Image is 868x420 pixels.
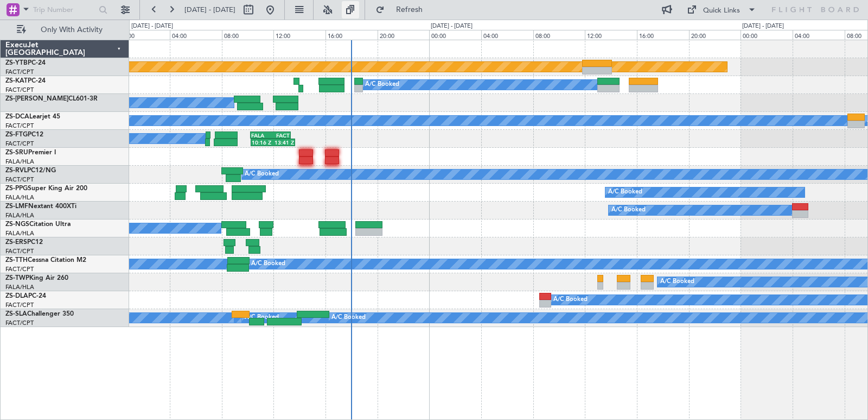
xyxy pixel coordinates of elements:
[5,175,34,184] a: FACT/CPT
[533,30,585,40] div: 08:00
[5,131,43,138] a: ZS-FTGPC12
[118,30,170,40] div: 00:00
[429,30,481,40] div: 00:00
[371,1,436,18] button: Refresh
[5,149,28,156] span: ZS-SRU
[5,185,87,192] a: ZS-PPGSuper King Air 200
[5,78,28,84] span: ZS-KAT
[5,149,56,156] a: ZS-SRUPremier I
[12,21,118,39] button: Only With Activity
[741,30,793,40] div: 00:00
[5,122,34,130] a: FACT/CPT
[5,193,34,202] a: FALA/HLA
[5,239,27,246] span: ZS-ERS
[5,229,34,237] a: FALA/HLA
[5,203,28,210] span: ZS-LMF
[5,311,27,317] span: ZS-SLA
[5,68,34,76] a: FACT/CPT
[611,202,646,218] div: A/C Booked
[431,22,473,31] div: [DATE] - [DATE]
[5,114,29,120] span: ZS-DCA
[331,310,366,326] div: A/C Booked
[378,30,430,40] div: 20:00
[325,30,378,40] div: 16:00
[245,310,279,326] div: A/C Booked
[5,167,27,174] span: ZS-RVL
[5,221,71,228] a: ZS-NGSCitation Ultra
[5,131,28,138] span: ZS-FTG
[5,247,34,255] a: FACT/CPT
[5,293,28,299] span: ZS-DLA
[365,77,399,93] div: A/C Booked
[270,132,289,139] div: FACT
[5,114,60,120] a: ZS-DCALearjet 45
[5,96,98,102] a: ZS-[PERSON_NAME]CL601-3R
[5,211,34,220] a: FALA/HLA
[5,60,28,66] span: ZS-YTB
[252,139,273,146] div: 10:16 Z
[689,30,741,40] div: 20:00
[481,30,533,40] div: 04:00
[251,256,285,272] div: A/C Booked
[5,293,46,299] a: ZS-DLAPC-24
[5,221,29,228] span: ZS-NGS
[585,30,637,40] div: 12:00
[742,22,784,31] div: [DATE] - [DATE]
[5,158,34,166] a: FALA/HLA
[245,166,279,183] div: A/C Booked
[5,185,28,192] span: ZS-PPG
[5,96,68,102] span: ZS-[PERSON_NAME]
[5,311,74,317] a: ZS-SLAChallenger 350
[5,301,34,309] a: FACT/CPT
[28,26,114,34] span: Only With Activity
[33,2,95,18] input: Trip Number
[5,265,34,273] a: FACT/CPT
[5,60,46,66] a: ZS-YTBPC-24
[703,5,740,16] div: Quick Links
[273,30,325,40] div: 12:00
[131,22,173,31] div: [DATE] - [DATE]
[184,5,235,15] span: [DATE] - [DATE]
[5,239,43,246] a: ZS-ERSPC12
[387,6,432,14] span: Refresh
[681,1,762,18] button: Quick Links
[793,30,845,40] div: 04:00
[5,86,34,94] a: FACT/CPT
[5,275,68,281] a: ZS-TWPKing Air 260
[251,132,270,139] div: FALA
[222,30,274,40] div: 08:00
[5,257,86,264] a: ZS-TTHCessna Citation M2
[5,203,76,210] a: ZS-LMFNextant 400XTi
[660,274,694,290] div: A/C Booked
[5,275,29,281] span: ZS-TWP
[5,140,34,148] a: FACT/CPT
[273,139,294,146] div: 13:41 Z
[553,292,588,308] div: A/C Booked
[5,319,34,327] a: FACT/CPT
[5,257,28,264] span: ZS-TTH
[608,184,642,200] div: A/C Booked
[170,30,222,40] div: 04:00
[5,167,56,174] a: ZS-RVLPC12/NG
[5,283,34,291] a: FALA/HLA
[637,30,689,40] div: 16:00
[5,78,46,84] a: ZS-KATPC-24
